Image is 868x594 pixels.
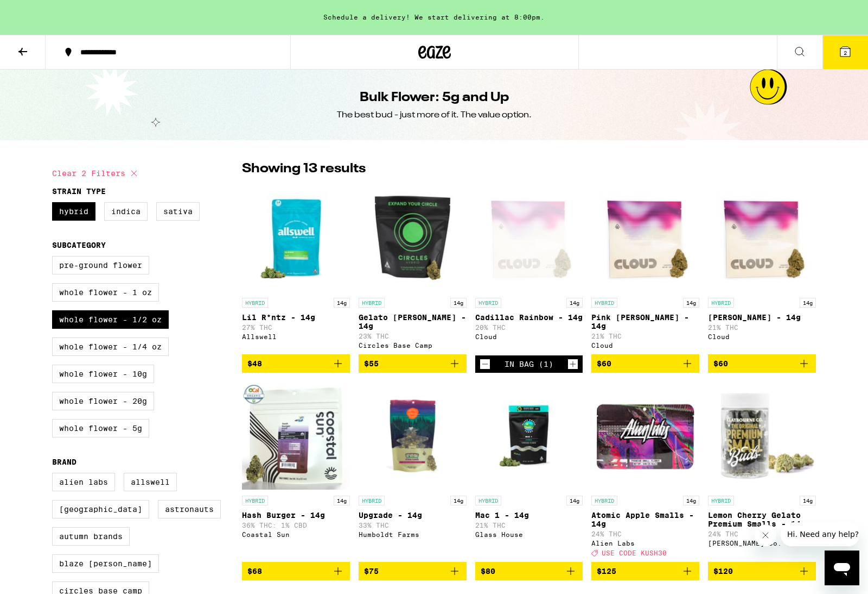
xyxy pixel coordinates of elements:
a: Open page for Lemon Cherry Gelato Premium Smalls - 14g from Claybourne Co. [708,382,816,562]
a: Open page for Cadillac Rainbow - 14g from Cloud [475,184,583,355]
label: Whole Flower - 20g [52,392,154,410]
a: Open page for Gelato Runtz - 14g from Circles Base Camp [359,184,467,354]
label: Indica [104,202,148,221]
p: 14g [800,298,816,308]
p: 14g [450,298,467,308]
img: Alien Labs - Atomic Apple Smalls - 14g [591,382,699,490]
button: Add to bag [591,354,699,373]
p: HYBRID [708,298,734,308]
p: HYBRID [591,496,617,505]
h1: Bulk Flower: 5g and Up [360,89,509,107]
p: 20% THC [475,324,583,331]
span: $55 [364,359,379,368]
a: Open page for Pink Runtz - 14g from Cloud [591,184,699,354]
p: 14g [566,298,583,308]
span: USE CODE KUSH30 [602,549,667,557]
label: [GEOGRAPHIC_DATA] [52,500,149,518]
p: 14g [683,298,699,308]
p: 21% THC [475,522,583,529]
button: Add to bag [242,354,350,373]
p: 21% THC [708,324,816,331]
iframe: Message from company [781,522,859,546]
p: Upgrade - 14g [359,511,467,520]
p: 14g [683,496,699,505]
button: Add to bag [475,562,583,580]
label: Astronauts [158,500,221,518]
img: Glass House - Mac 1 - 14g [475,382,583,490]
span: $48 [247,359,262,368]
p: Hash Burger - 14g [242,511,350,520]
iframe: Close message [755,524,776,546]
div: Cloud [475,333,583,340]
img: Allswell - Lil R*ntz - 14g [242,184,350,292]
p: HYBRID [475,496,501,505]
div: In Bag (1) [505,360,553,368]
p: HYBRID [242,298,268,308]
p: Atomic Apple Smalls - 14g [591,511,699,528]
p: 14g [566,496,583,505]
p: HYBRID [591,298,617,308]
p: Cadillac Rainbow - 14g [475,313,583,322]
div: Cloud [591,342,699,349]
p: Lil R*ntz - 14g [242,313,350,322]
p: 14g [334,496,350,505]
p: 23% THC [359,333,467,340]
label: Pre-ground Flower [52,256,149,274]
p: [PERSON_NAME] - 14g [708,313,816,322]
label: Allswell [124,473,177,491]
p: 14g [800,496,816,505]
div: Circles Base Camp [359,342,467,349]
p: 14g [450,496,467,505]
span: $120 [713,567,733,576]
img: Cloud - Pink Runtz - 14g [591,184,699,292]
img: Cloud - Runtz - 14g [708,184,816,292]
img: Circles Base Camp - Gelato Runtz - 14g [359,184,467,292]
label: Whole Flower - 1/4 oz [52,337,169,356]
a: Open page for Runtz - 14g from Cloud [708,184,816,354]
p: 33% THC [359,522,467,529]
div: Coastal Sun [242,531,350,538]
label: Sativa [156,202,200,221]
p: Mac 1 - 14g [475,511,583,520]
span: $80 [481,567,495,576]
button: Increment [567,359,578,370]
div: [PERSON_NAME] Co. [708,540,816,547]
p: HYBRID [359,496,385,505]
div: Humboldt Farms [359,531,467,538]
button: Decrement [480,359,490,370]
button: Add to bag [359,562,467,580]
label: Autumn Brands [52,527,130,546]
p: 24% THC [708,530,816,537]
span: $68 [247,567,262,576]
a: Open page for Lil R*ntz - 14g from Allswell [242,184,350,354]
button: Clear 2 filters [52,160,141,187]
legend: Brand [52,458,76,466]
p: Gelato [PERSON_NAME] - 14g [359,313,467,330]
p: HYBRID [708,496,734,505]
span: $60 [597,359,611,368]
p: 36% THC: 1% CBD [242,522,350,529]
label: Whole Flower - 10g [52,365,154,383]
label: Hybrid [52,202,95,221]
iframe: Button to launch messaging window [825,551,859,585]
a: Open page for Hash Burger - 14g from Coastal Sun [242,382,350,562]
p: Lemon Cherry Gelato Premium Smalls - 14g [708,511,816,528]
img: Humboldt Farms - Upgrade - 14g [359,382,467,490]
a: Open page for Mac 1 - 14g from Glass House [475,382,583,562]
button: Add to bag [591,562,699,580]
label: Whole Flower - 1 oz [52,283,159,302]
button: 2 [822,35,868,69]
img: Claybourne Co. - Lemon Cherry Gelato Premium Smalls - 14g [708,382,816,490]
p: 24% THC [591,530,699,537]
p: Showing 13 results [242,160,366,178]
label: Alien Labs [52,473,115,491]
div: Glass House [475,531,583,538]
p: 21% THC [591,333,699,340]
label: Blaze [PERSON_NAME] [52,554,159,573]
p: HYBRID [359,298,385,308]
div: The best bud - just more of it. The value option. [337,109,532,121]
div: Alien Labs [591,540,699,547]
p: Pink [PERSON_NAME] - 14g [591,313,699,330]
span: $75 [364,567,379,576]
